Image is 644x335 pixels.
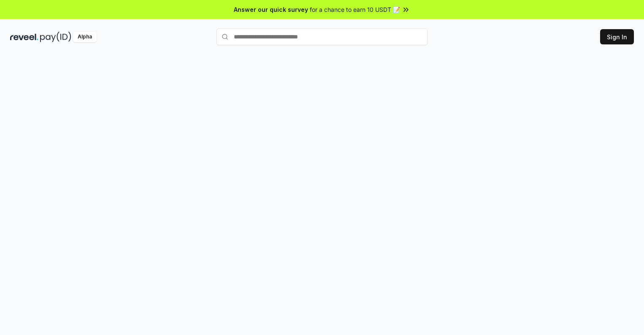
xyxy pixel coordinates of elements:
[73,32,97,42] div: Alpha
[310,5,400,14] span: for a chance to earn 10 USDT 📝
[40,32,71,42] img: pay_id
[600,29,634,44] button: Sign In
[234,5,308,14] span: Answer our quick survey
[10,32,38,42] img: reveel_dark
